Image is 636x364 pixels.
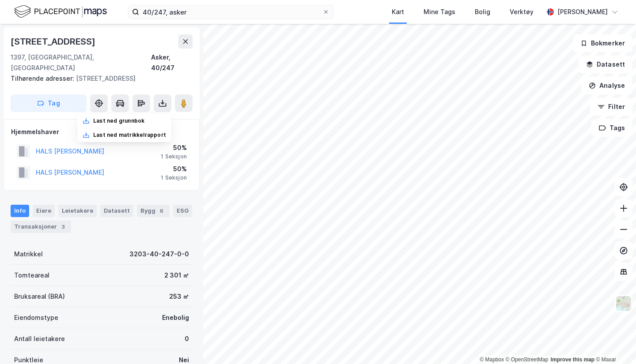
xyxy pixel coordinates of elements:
div: Enebolig [162,312,189,323]
span: Tilhørende adresser: [11,75,76,82]
div: Tomteareal [14,270,49,281]
button: Tags [591,119,632,137]
div: Bolig [475,7,490,17]
a: OpenStreetMap [506,356,549,363]
div: [PERSON_NAME] [557,7,608,17]
input: Søk på adresse, matrikkel, gårdeiere, leietakere eller personer [139,5,322,19]
div: 6 [157,206,166,215]
div: 50% [161,164,187,174]
button: Analyse [581,77,632,94]
div: Mine Tags [424,7,455,17]
div: 2 301 ㎡ [164,270,189,281]
div: Asker, 40/247 [151,52,193,73]
div: Eiere [33,205,55,217]
div: ESG [173,205,192,217]
iframe: Chat Widget [592,322,636,364]
div: [STREET_ADDRESS] [11,73,185,84]
div: Hjemmelshaver [11,127,192,137]
div: Bygg [137,205,170,217]
div: 3203-40-247-0-0 [129,249,189,259]
button: Datasett [579,56,632,73]
div: 50% [161,143,187,153]
div: Last ned matrikkelrapport [93,131,166,139]
img: Z [615,295,632,312]
div: Antall leietakere [14,334,65,344]
a: Mapbox [480,356,504,363]
div: 1397, [GEOGRAPHIC_DATA], [GEOGRAPHIC_DATA] [11,52,151,73]
div: 3 [59,222,68,231]
div: Leietakere [58,205,97,217]
a: Improve this map [551,356,594,363]
img: logo.f888ab2527a4732fd821a326f86c7f29.svg [14,4,107,19]
div: [STREET_ADDRESS] [11,34,97,49]
div: Kontrollprogram for chat [592,322,636,364]
div: Transaksjoner [11,221,71,233]
div: Kart [392,7,404,17]
div: Datasett [100,205,133,217]
div: 253 ㎡ [169,291,189,302]
button: Tag [11,94,87,112]
div: Eiendomstype [14,312,58,323]
div: Bruksareal (BRA) [14,291,65,302]
div: 1 Seksjon [161,174,187,181]
button: Filter [590,98,632,116]
div: 1 Seksjon [161,153,187,160]
div: Matrikkel [14,249,43,259]
div: Info [11,205,29,217]
div: Last ned grunnbok [93,117,144,124]
div: Verktøy [510,7,534,17]
div: 0 [185,334,189,344]
button: Bokmerker [573,34,632,52]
